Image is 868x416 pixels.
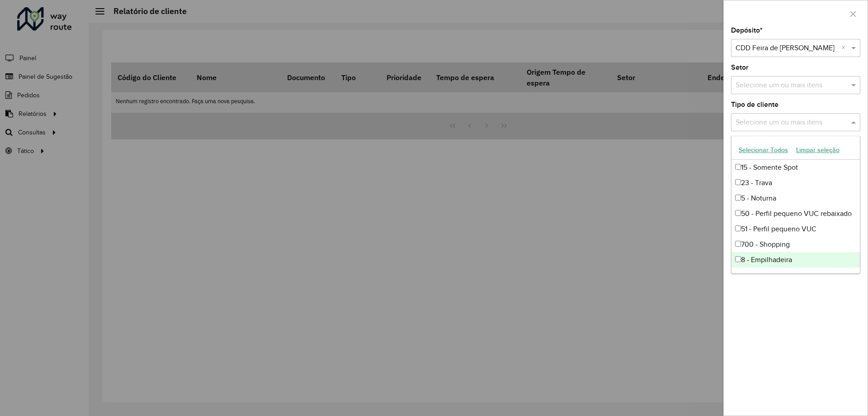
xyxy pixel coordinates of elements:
[735,143,792,157] button: Selecionar Todos
[731,252,860,268] div: 8 - Empilhadeira
[731,221,860,237] div: 51 - Perfil pequeno VUC
[731,25,763,36] label: Depósito
[731,175,860,191] div: 23 - Trava
[731,62,749,73] label: Setor
[731,191,860,206] div: 5 - Noturna
[731,206,860,221] div: 50 - Perfil pequeno VUC rebaixado
[731,268,860,283] div: 80 - Chopp/VIP
[731,136,860,274] ng-dropdown-panel: Options list
[731,99,778,110] label: Tipo de cliente
[731,160,860,175] div: 15 - Somente Spot
[841,43,849,53] span: Clear all
[731,237,860,252] div: 700 - Shopping
[792,143,844,157] button: Limpar seleção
